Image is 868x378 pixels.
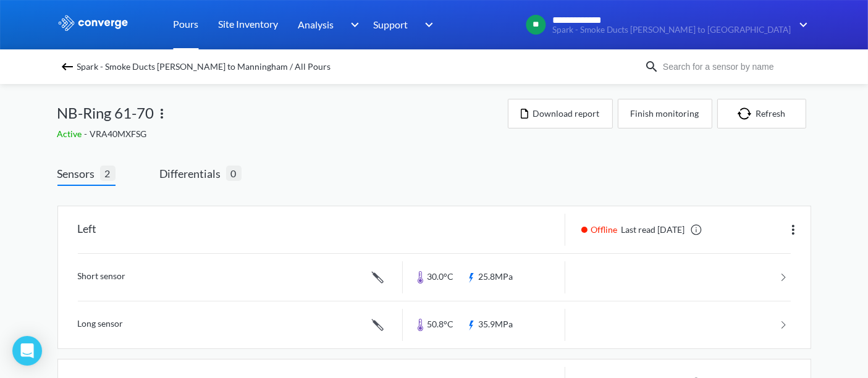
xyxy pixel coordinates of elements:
[85,128,90,139] span: -
[57,101,154,125] span: NB-Ring 61-70
[342,17,362,32] img: downArrow.svg
[154,106,169,121] img: more.svg
[226,166,242,181] span: 0
[508,99,613,128] button: Download report
[591,223,622,237] span: Offline
[738,107,756,120] img: icon-refresh.svg
[644,59,659,74] img: icon-search.svg
[57,15,129,31] img: logo_ewhite.svg
[553,25,791,35] span: Spark - Smoke Ducts [PERSON_NAME] to [GEOGRAPHIC_DATA]
[160,165,226,182] span: Differentials
[60,59,75,74] img: backspace.svg
[521,109,528,119] img: icon-file.svg
[417,17,437,32] img: downArrow.svg
[12,336,42,366] div: Open Intercom Messenger
[78,214,97,246] div: Left
[786,222,801,237] img: more.svg
[57,127,508,141] div: VRA40MXFSG
[77,58,331,75] span: Spark - Smoke Ducts [PERSON_NAME] to Manningham / All Pours
[575,223,706,237] div: Last read [DATE]
[791,17,811,32] img: downArrow.svg
[57,128,85,139] span: Active
[374,17,408,32] span: Support
[57,165,100,182] span: Sensors
[717,99,806,128] button: Refresh
[100,166,116,181] span: 2
[618,99,712,128] button: Finish monitoring
[298,17,334,32] span: Analysis
[659,60,809,73] input: Search for a sensor by name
